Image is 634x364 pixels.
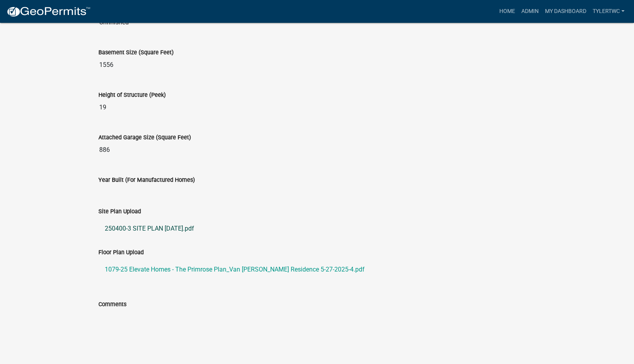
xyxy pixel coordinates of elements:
a: 1079-25 Elevate Homes - The Primrose Plan_Van [PERSON_NAME] Residence 5-27-2025-4.pdf [98,260,536,279]
label: Floor Plan Upload [98,250,144,255]
a: Home [496,4,518,19]
label: Year Built (For Manufactured Homes) [98,177,195,183]
a: My Dashboard [542,4,590,19]
a: Admin [518,4,542,19]
label: Attached Garage Size (Square Feet) [98,135,191,140]
label: Basement Size (Square Feet) [98,50,174,55]
a: 250400-3 SITE PLAN [DATE].pdf [98,219,536,238]
a: TylerTWC [590,4,628,19]
label: Site Plan Upload [98,209,141,214]
label: Comments [98,302,126,307]
label: Height of Structure (Peek) [98,92,166,98]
